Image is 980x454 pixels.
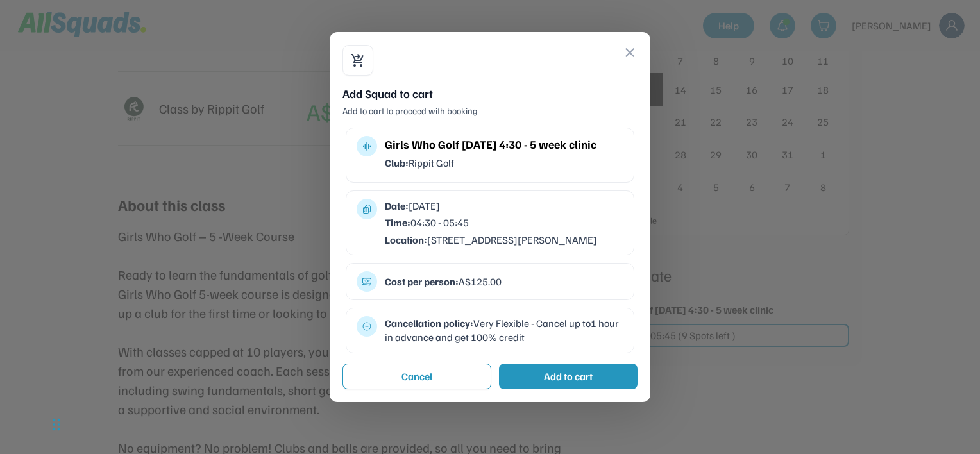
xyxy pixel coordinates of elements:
div: Rippit Golf [385,156,623,170]
strong: Location: [385,233,427,246]
div: Add to cart [544,369,593,384]
div: Add to cart to proceed with booking [342,105,638,117]
button: multitrack_audio [362,141,372,151]
div: Add Squad to cart [342,86,638,102]
div: 04:30 - 05:45 [385,215,623,230]
div: [STREET_ADDRESS][PERSON_NAME] [385,233,623,247]
div: A$125.00 [385,274,623,289]
div: Very Flexible - Cancel up to1 hour in advance and get 100% credit [385,316,623,345]
strong: Time: [385,216,410,229]
div: [DATE] [385,199,623,213]
strong: Date: [385,199,409,212]
div: Girls Who Golf [DATE] 4:30 - 5 week clinic [385,136,623,153]
button: shopping_cart_checkout [350,53,366,68]
strong: Cost per person: [385,275,459,288]
strong: Club: [385,156,409,169]
button: Cancel [342,364,491,389]
strong: Cancellation policy: [385,317,473,330]
button: close [622,45,638,60]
